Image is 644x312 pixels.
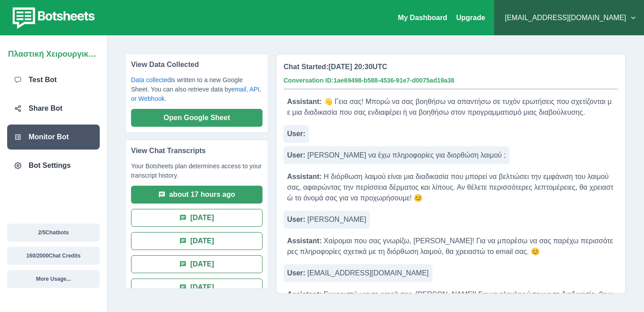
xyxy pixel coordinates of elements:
p: Monitor Bot [29,132,69,142]
p: View Data Collected [131,59,263,75]
button: Open Google Sheet [131,109,263,127]
a: Data collected [131,76,171,83]
p: Test Bot [29,75,57,85]
p: Πλαστική Χειρουργική Λος Άντζελες [8,45,99,60]
button: [DATE] [131,209,263,227]
a: Open Google Sheet [131,113,263,121]
p: Share Bot [29,103,63,114]
b: User: [287,269,305,277]
p: 👋 Γεια σας! Μπορώ να σας βοηθήσω να απαντήσω σε τυχόν ερωτήσεις που σχετίζονται με μια διαδικασία... [284,93,618,121]
p: Η διόρθωση λαιμού είναι μια διαδικασία που μπορεί να βελτιώσει την εμφάνιση του λαιμού σας, αφαιρ... [284,168,618,207]
p: Χαίρομαι που σας γνωρίζω, [PERSON_NAME]! Για να μπορέσω να σας παρέχω περισσότερες πληροφορίες σχ... [284,232,618,261]
p: is written to a new Google Sheet. You can also retrieve data by . [131,75,263,109]
p: Chat Started: [DATE] 20:30 UTC [284,62,387,72]
p: View Chat Transcripts [131,146,263,162]
b: Assistant: [287,98,322,105]
button: about 17 hours ago [131,186,263,204]
p: [EMAIL_ADDRESS][DOMAIN_NAME] [284,264,432,282]
a: My Dashboard [398,14,447,21]
img: botsheets-logo.png [7,5,97,30]
button: 160/2000Chat Credits [7,247,100,265]
b: User: [287,130,305,137]
b: User: [287,216,305,223]
button: [DATE] [131,232,263,250]
b: Assistant: [287,237,322,245]
b: Assistant: [287,291,322,298]
button: [EMAIL_ADDRESS][DOMAIN_NAME] [501,9,637,27]
b: User: [287,151,305,159]
p: [PERSON_NAME] να έχω πληροφορίες για διορθώση λαιμού ; [284,146,509,164]
b: Assistant: [287,173,322,180]
button: [DATE] [131,255,263,273]
p: Bot Settings [29,160,71,171]
a: Upgrade [456,14,485,21]
p: [PERSON_NAME] [284,211,370,229]
button: [DATE] [131,279,263,296]
button: More Usage... [7,270,100,288]
p: Conversation ID: 1ae69498-b588-4536-91e7-d0075ad19a38 [284,76,454,85]
p: Your Botsheets plan determines access to your transcript history. [131,162,263,186]
button: 2/5Chatbots [7,224,100,241]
